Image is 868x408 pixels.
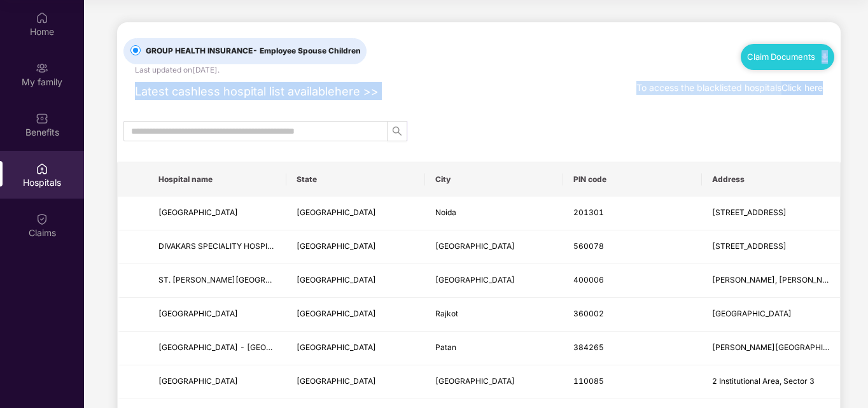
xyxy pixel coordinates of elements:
[781,82,823,93] a: Click here
[286,197,424,230] td: Uttar Pradesh
[286,332,424,365] td: Gujarat
[148,332,286,365] td: AGRAWAL HOSPITAL - PATAN
[712,376,815,386] span: 2 Institutional Area, Sector 3
[425,332,563,365] td: Patan
[425,264,563,298] td: Mumbai
[297,208,376,217] span: [GEOGRAPHIC_DATA]
[712,174,830,185] span: Address
[702,365,840,399] td: 2 Institutional Area, Sector 3
[335,84,379,98] a: here >>
[573,208,604,217] span: 201301
[297,376,376,386] span: [GEOGRAPHIC_DATA]
[712,208,787,217] span: [STREET_ADDRESS]
[158,174,276,185] span: Hospital name
[158,241,281,251] span: DIVAKARS SPECIALITY HOSPITAL
[148,162,286,197] th: Hospital name
[573,309,604,318] span: 360002
[435,376,515,386] span: [GEOGRAPHIC_DATA]
[702,264,840,298] td: J Mehta, Malbar Hill
[435,309,458,318] span: Rajkot
[286,230,424,264] td: Karnataka
[158,342,326,352] span: [GEOGRAPHIC_DATA] - [GEOGRAPHIC_DATA]
[563,162,701,197] th: PIN code
[297,241,376,251] span: [GEOGRAPHIC_DATA]
[148,298,286,332] td: KHUSHEE EYE HOSPITAL LASER CENTER
[158,208,238,217] span: [GEOGRAPHIC_DATA]
[712,241,787,251] span: [STREET_ADDRESS]
[747,52,828,62] a: Claim Documents
[702,298,840,332] td: 2nd Floor Shri Ram Complex, Kothariya Road
[297,309,376,318] span: [GEOGRAPHIC_DATA]
[297,342,376,352] span: [GEOGRAPHIC_DATA]
[148,365,286,399] td: JAIPUR GOLDEN HOSPITAL
[573,275,604,285] span: 400006
[148,230,286,264] td: DIVAKARS SPECIALITY HOSPITAL
[712,309,792,318] span: [GEOGRAPHIC_DATA]
[435,342,456,352] span: Patan
[286,162,424,197] th: State
[388,126,407,136] span: search
[158,309,238,318] span: [GEOGRAPHIC_DATA]
[141,45,366,57] span: GROUP HEALTH INSURANCE
[36,112,48,125] img: svg+xml;base64,PHN2ZyBpZD0iQmVuZWZpdHMiIHhtbG5zPSJodHRwOi8vd3d3LnczLm9yZy8yMDAwL3N2ZyIgd2lkdGg9Ij...
[636,82,781,93] span: To access the blacklisted hospitals
[702,197,840,230] td: Block X-1, Vyapar Marg, L-94, Sector 12
[148,197,286,230] td: METRO HOSPITAL AND HEART INSTITUTE
[702,230,840,264] td: No 220, 9th Cross Road, 2nd Phase, J P Nagar
[822,53,828,62] img: svg+xml;base64,PHN2ZyB4bWxucz0iaHR0cDovL3d3dy53My5vcmcvMjAwMC9zdmciIHdpZHRoPSIxMC40IiBoZWlnaHQ9Ij...
[573,376,604,386] span: 110085
[425,298,563,332] td: Rajkot
[425,162,563,197] th: City
[36,162,48,175] img: svg+xml;base64,PHN2ZyBpZD0iSG9zcGl0YWxzIiB4bWxucz0iaHR0cDovL3d3dy53My5vcmcvMjAwMC9zdmciIHdpZHRoPS...
[573,241,604,251] span: 560078
[36,213,48,225] img: svg+xml;base64,PHN2ZyBpZD0iQ2xhaW0iIHhtbG5zPSJodHRwOi8vd3d3LnczLm9yZy8yMDAwL3N2ZyIgd2lkdGg9IjIwIi...
[297,275,376,285] span: [GEOGRAPHIC_DATA]
[435,208,456,217] span: Noida
[702,332,840,365] td: Kilachand Center, Station Road
[135,84,335,98] span: Latest cashless hospital list available
[286,365,424,399] td: Delhi
[425,365,563,399] td: New Delhi
[36,62,48,74] img: svg+xml;base64,PHN2ZyB3aWR0aD0iMjAiIGhlaWdodD0iMjAiIHZpZXdCb3g9IjAgMCAyMCAyMCIgZmlsbD0ibm9uZSIgeG...
[425,197,563,230] td: Noida
[702,162,840,197] th: Address
[135,64,220,76] div: Last updated on [DATE] .
[158,275,315,285] span: ST. [PERSON_NAME][GEOGRAPHIC_DATA]
[148,264,286,298] td: ST. ELIZABETH S HOSPITAL
[712,275,842,285] span: [PERSON_NAME], [PERSON_NAME]
[425,230,563,264] td: Bangalore
[253,46,361,55] span: - Employee Spouse Children
[435,241,515,251] span: [GEOGRAPHIC_DATA]
[286,298,424,332] td: Gujarat
[36,11,48,24] img: svg+xml;base64,PHN2ZyBpZD0iSG9tZSIgeG1sbnM9Imh0dHA6Ly93d3cudzMub3JnLzIwMDAvc3ZnIiB3aWR0aD0iMjAiIG...
[387,121,407,141] button: search
[158,376,238,386] span: [GEOGRAPHIC_DATA]
[286,264,424,298] td: Maharashtra
[435,275,515,285] span: [GEOGRAPHIC_DATA]
[573,342,604,352] span: 384265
